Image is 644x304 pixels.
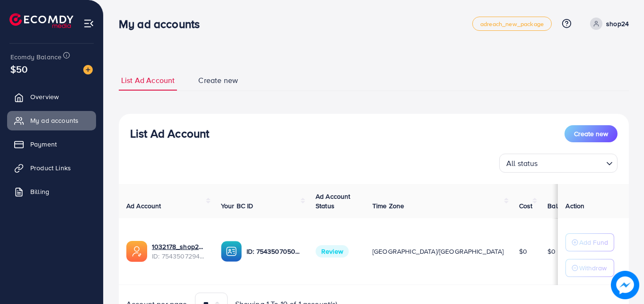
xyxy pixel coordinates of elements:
[130,127,209,140] h3: List Ad Account
[565,259,614,277] button: Withdraw
[565,201,584,211] span: Action
[198,75,238,86] span: Create new
[547,247,556,256] span: $0
[7,135,96,154] a: Payment
[126,241,147,262] img: ic-ads-acc.e4c84228.svg
[30,139,57,149] span: Payment
[152,251,206,261] span: ID: 7543507294777589776
[579,237,608,248] p: Add Fund
[221,241,242,262] img: ic-ba-acc.ded83a64.svg
[126,201,161,211] span: Ad Account
[7,182,96,201] a: Billing
[121,75,175,86] span: List Ad Account
[579,262,607,274] p: Withdraw
[83,18,94,29] img: menu
[480,21,544,27] span: adreach_new_package
[519,201,533,211] span: Cost
[7,158,96,177] a: Product Links
[499,154,618,173] div: Search for option
[565,125,618,142] button: Create new
[606,18,629,29] p: shop24
[547,201,573,211] span: Balance
[152,242,206,251] a: 1032178_shop24now_1756359704652
[372,247,504,256] span: [GEOGRAPHIC_DATA]/[GEOGRAPHIC_DATA]
[372,201,404,211] span: Time Zone
[504,157,540,170] span: All status
[30,163,71,173] span: Product Links
[586,18,629,30] a: shop24
[7,111,96,130] a: My ad accounts
[30,116,79,125] span: My ad accounts
[30,92,59,101] span: Overview
[10,62,27,76] span: $50
[574,129,608,138] span: Create new
[7,87,96,106] a: Overview
[519,247,527,256] span: $0
[119,17,207,31] h3: My ad accounts
[221,201,254,211] span: Your BC ID
[247,246,300,257] p: ID: 7543507050098327553
[152,242,206,261] div: <span class='underline'>1032178_shop24now_1756359704652</span></br>7543507294777589776
[316,245,349,258] span: Review
[611,271,639,299] img: image
[83,65,93,74] img: image
[565,233,614,251] button: Add Fund
[9,13,73,28] img: logo
[30,187,49,196] span: Billing
[316,192,351,211] span: Ad Account Status
[541,155,602,170] input: Search for option
[472,17,552,31] a: adreach_new_package
[10,52,62,62] span: Ecomdy Balance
